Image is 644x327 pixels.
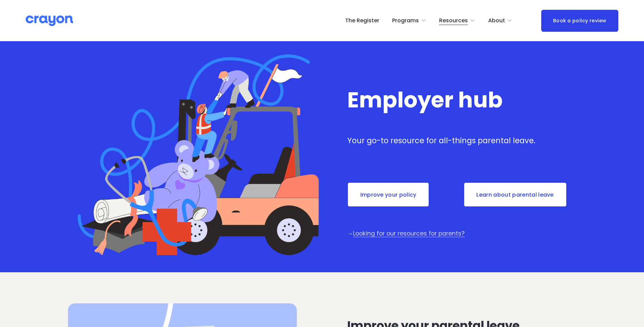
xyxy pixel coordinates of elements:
span: Resources [439,16,468,26]
img: Crayon [26,15,73,27]
a: The Register [345,15,379,26]
a: Looking for our resources for parents? [353,229,464,237]
span: Programs [392,16,419,26]
a: folder dropdown [488,15,512,26]
span: About [488,16,505,26]
a: folder dropdown [439,15,475,26]
h1: Employer hub [347,89,576,111]
a: Improve your policy [347,182,430,207]
a: Learn about parental leave [463,182,567,207]
a: folder dropdown [392,15,426,26]
span: → [347,229,353,237]
a: Book a policy review [541,10,618,32]
p: Your go-to resource for all-things parental leave. [347,135,576,147]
